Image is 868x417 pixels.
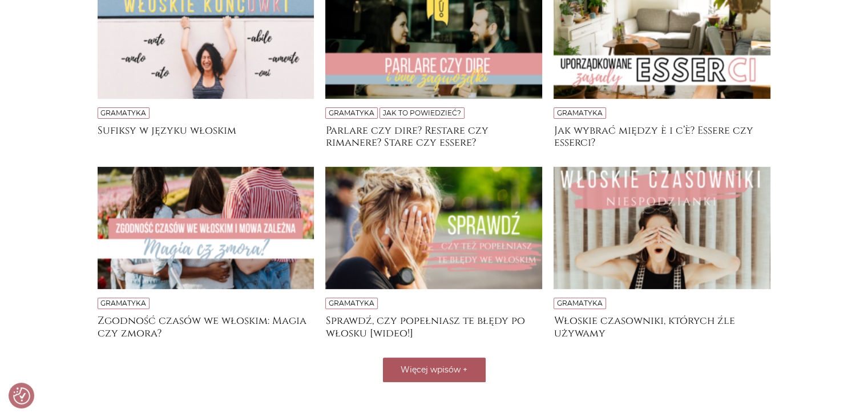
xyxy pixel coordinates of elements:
[100,109,146,117] a: Gramatyka
[98,125,314,147] a: Sufiksy w języku włoskim
[329,109,374,117] a: Gramatyka
[13,387,30,404] button: Preferencje co do zgód
[100,299,146,307] a: Gramatyka
[383,358,486,382] button: Więcej wpisów +
[325,125,542,147] a: Parlare czy dire? Restare czy rimanere? Stare czy essere?
[554,315,770,338] a: Włoskie czasowniki, których źle używamy
[98,315,314,338] a: Zgodność czasów we włoskim: Magia czy zmora?
[325,315,542,338] a: Sprawdź, czy popełniasz te błędy po włosku [wideo!]
[401,364,461,375] span: Więcej wpisów
[557,299,603,307] a: Gramatyka
[13,387,30,404] img: Revisit consent button
[463,364,467,375] span: +
[554,125,770,147] a: Jak wybrać między è i c’è? Essere czy esserci?
[329,299,374,307] a: Gramatyka
[557,109,603,117] a: Gramatyka
[383,109,461,117] a: Jak to powiedzieć?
